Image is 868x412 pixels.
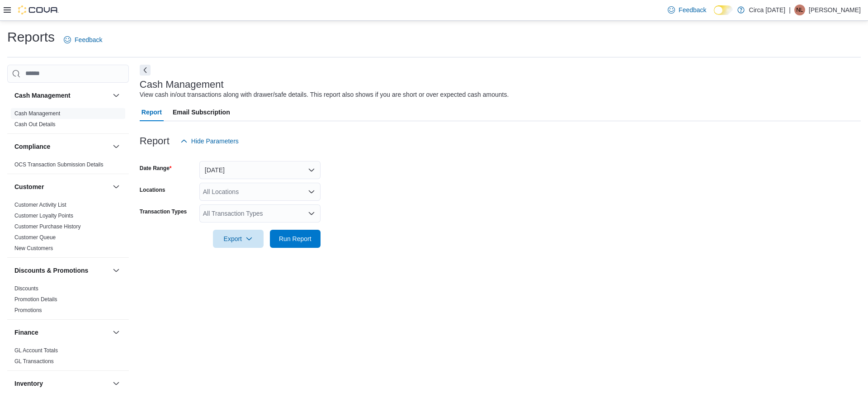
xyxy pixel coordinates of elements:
a: Feedback [664,1,710,19]
a: Cash Management [14,110,60,117]
button: Open list of options [308,210,315,217]
button: Finance [14,328,109,337]
button: Customer [111,181,122,192]
span: Hide Parameters [191,137,239,146]
p: Circa [DATE] [749,5,786,15]
button: Next [140,65,151,76]
h3: Cash Management [140,79,224,90]
div: Discounts & Promotions [7,283,129,319]
input: Dark Mode [714,5,733,15]
span: Run Report [279,234,311,243]
a: Discounts [14,285,38,292]
span: Email Subscription [173,103,230,121]
p: | [789,5,791,15]
button: Discounts & Promotions [111,265,122,276]
h3: Report [140,136,170,147]
span: Customer Activity List [14,201,66,208]
button: Compliance [14,142,109,151]
label: Date Range [140,165,172,172]
button: Discounts & Promotions [14,266,109,275]
button: Inventory [111,378,122,389]
span: Promotions [14,307,42,314]
a: Customer Purchase History [14,223,81,230]
a: Promotion Details [14,296,57,303]
p: [PERSON_NAME] [809,5,861,15]
span: NL [796,5,803,15]
span: Customer Purchase History [14,223,81,230]
img: Cova [18,5,59,14]
div: Customer [7,199,129,257]
a: Feedback [60,31,106,49]
h3: Finance [14,328,38,337]
a: GL Account Totals [14,347,58,354]
button: Finance [111,327,122,338]
a: OCS Transaction Submission Details [14,161,104,168]
button: Cash Management [111,90,122,101]
span: New Customers [14,245,53,252]
button: Customer [14,182,109,191]
button: Run Report [270,230,321,248]
a: Promotions [14,307,42,313]
button: Hide Parameters [177,132,242,150]
button: Inventory [14,379,109,388]
button: Compliance [111,141,122,152]
div: Cash Management [7,108,129,133]
div: Compliance [7,159,129,174]
h3: Customer [14,182,44,191]
h3: Inventory [14,379,43,388]
div: View cash in/out transactions along with drawer/safe details. This report also shows if you are s... [140,90,509,99]
button: Export [213,230,264,248]
span: Feedback [679,5,706,14]
span: Customer Loyalty Points [14,212,73,219]
a: Customer Queue [14,234,56,241]
a: Customer Activity List [14,202,66,208]
a: Customer Loyalty Points [14,213,73,219]
div: Finance [7,345,129,370]
span: Cash Management [14,110,60,117]
label: Locations [140,186,165,194]
button: [DATE] [199,161,321,179]
span: Promotion Details [14,296,57,303]
span: Discounts [14,285,38,292]
span: Feedback [75,35,102,44]
h3: Discounts & Promotions [14,266,88,275]
span: Customer Queue [14,234,56,241]
h3: Cash Management [14,91,71,100]
div: Natasha Livermore [794,5,805,15]
span: Report [142,103,162,121]
button: Open list of options [308,188,315,195]
a: Cash Out Details [14,121,56,128]
span: GL Transactions [14,358,54,365]
label: Transaction Types [140,208,187,215]
button: Cash Management [14,91,109,100]
h1: Reports [7,28,55,46]
span: OCS Transaction Submission Details [14,161,104,168]
a: GL Transactions [14,358,54,365]
a: New Customers [14,245,53,251]
span: Export [218,230,258,248]
span: Cash Out Details [14,121,56,128]
h3: Compliance [14,142,50,151]
span: GL Account Totals [14,347,58,354]
span: Dark Mode [714,15,714,15]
